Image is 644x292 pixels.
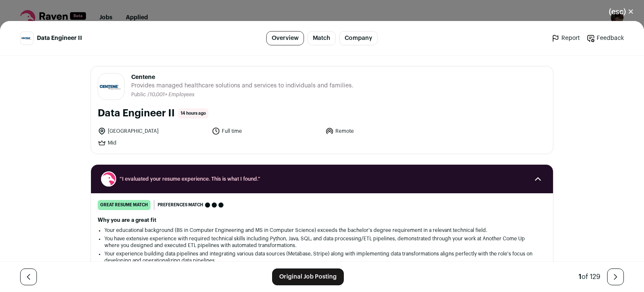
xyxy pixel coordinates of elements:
span: “I evaluated your resume experience. This is what I found.” [119,176,525,182]
a: Feedback [587,34,624,42]
a: Overview [266,31,304,45]
img: 20c35c38c3067d35adbf4ba372ee32a1a64073cc65f6e2bf32cb7ee620a6c53b.jpg [21,36,33,41]
a: Report [551,34,580,42]
span: 10,001+ Employees [150,92,195,97]
a: Original Job Posting [272,268,344,285]
li: Remote [325,127,434,135]
span: 1 [579,274,582,280]
span: Preferences match [158,201,203,209]
li: / [148,92,195,98]
button: Close modal [599,3,644,21]
img: 20c35c38c3067d35adbf4ba372ee32a1a64073cc65f6e2bf32cb7ee620a6c53b.jpg [98,82,124,92]
span: Data Engineer II [37,34,82,42]
span: Centene [131,73,353,82]
div: great resume match [98,200,151,210]
li: Your experience building data pipelines and integrating various data sources (Metabase, Stripe) a... [104,250,540,264]
span: 14 hours ago [178,108,208,118]
li: Public [131,92,148,98]
h2: Why you are a great fit [98,217,546,224]
div: of 129 [579,272,600,282]
li: Mid [98,139,207,147]
li: Your educational background (BS in Computer Engineering and MS in Computer Science) exceeds the b... [104,227,540,234]
span: Provides managed healthcare solutions and services to individuals and families. [131,82,353,90]
a: Company [339,31,378,45]
a: Match [307,31,336,45]
h1: Data Engineer II [98,107,175,120]
li: Full time [212,127,321,135]
li: [GEOGRAPHIC_DATA] [98,127,207,135]
li: You have extensive experience with required technical skills including Python, Java, SQL, and dat... [104,235,540,249]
